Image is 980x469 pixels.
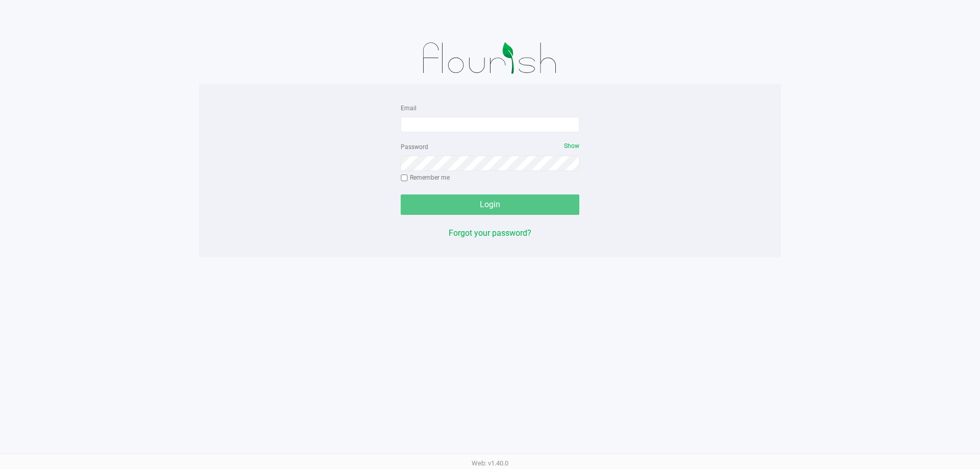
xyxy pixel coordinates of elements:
span: Web: v1.40.0 [472,459,508,467]
label: Remember me [401,173,450,182]
label: Password [401,142,428,152]
span: Show [564,142,579,150]
label: Email [401,104,416,113]
button: Forgot your password? [449,227,531,239]
input: Remember me [401,175,408,182]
